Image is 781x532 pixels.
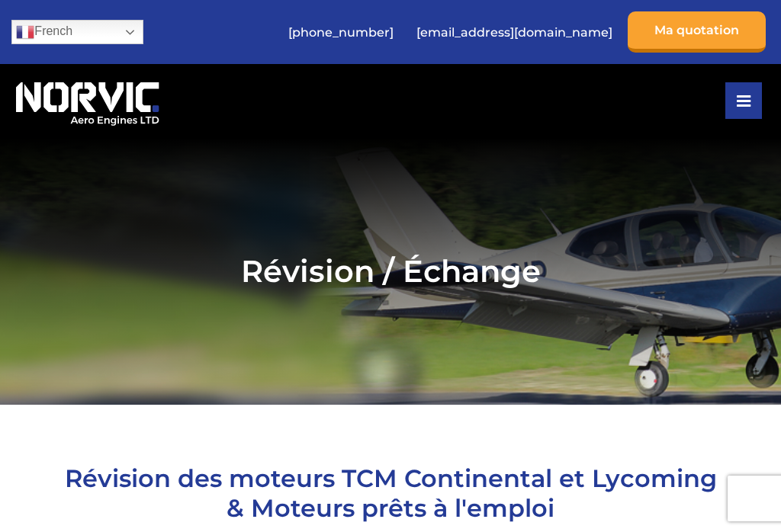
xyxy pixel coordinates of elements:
[409,14,620,51] a: [EMAIL_ADDRESS][DOMAIN_NAME]
[281,14,401,51] a: [PHONE_NUMBER]
[11,20,143,44] a: French
[11,252,769,290] h2: Révision / Échange
[628,11,766,53] a: Ma quotation
[11,75,163,127] img: Logo de Norvic Aero Engines
[16,23,34,41] img: fr
[65,463,717,523] span: Révision des moteurs TCM Continental et Lycoming & Moteurs prêts à l'emploi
